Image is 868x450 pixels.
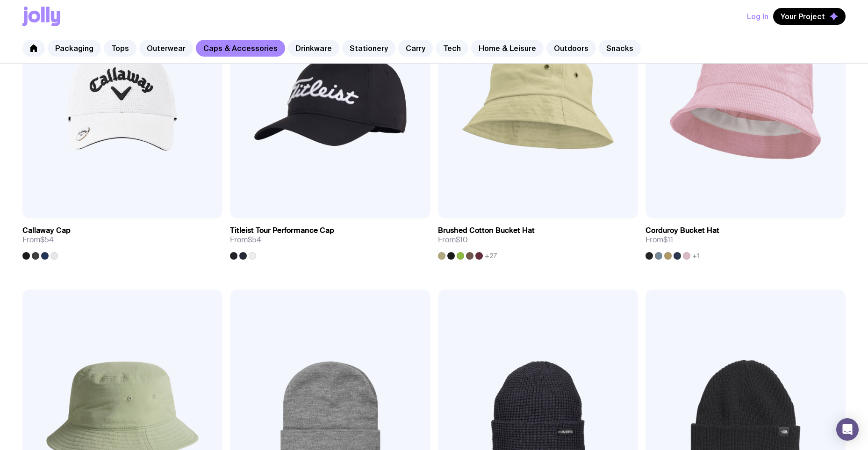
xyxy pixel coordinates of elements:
[646,235,673,245] span: From
[230,235,261,245] span: From
[438,226,535,235] h3: Brushed Cotton Bucket Hat
[398,40,433,57] a: Carry
[40,235,54,245] span: $54
[22,235,54,245] span: From
[546,40,596,57] a: Outdoors
[196,40,285,57] a: Caps & Accessories
[104,40,136,57] a: Tops
[342,40,395,57] a: Stationery
[692,252,699,260] span: +1
[836,418,859,441] div: Open Intercom Messenger
[646,218,846,260] a: Corduroy Bucket HatFrom$11+1
[456,235,468,245] span: $10
[438,218,638,260] a: Brushed Cotton Bucket HatFrom$10+27
[663,235,673,245] span: $11
[139,40,193,57] a: Outerwear
[438,235,468,245] span: From
[248,235,261,245] span: $54
[436,40,468,57] a: Tech
[599,40,641,57] a: Snacks
[48,40,101,57] a: Packaging
[230,218,430,260] a: Titleist Tour Performance CapFrom$54
[781,12,825,21] span: Your Project
[646,226,719,235] h3: Corduroy Bucket Hat
[471,40,544,57] a: Home & Leisure
[485,252,497,260] span: +27
[230,226,334,235] h3: Titleist Tour Performance Cap
[773,8,846,25] button: Your Project
[288,40,339,57] a: Drinkware
[22,218,222,260] a: Callaway CapFrom$54
[22,226,71,235] h3: Callaway Cap
[747,8,768,25] button: Log In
